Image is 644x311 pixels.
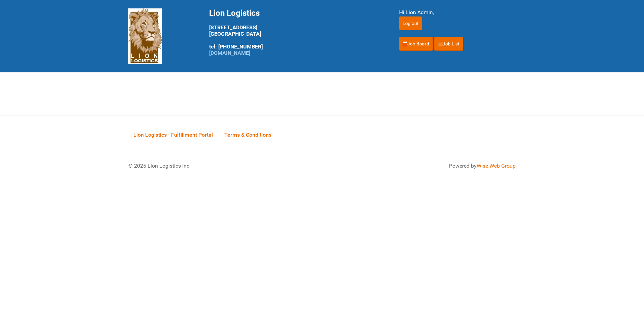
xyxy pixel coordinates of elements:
input: Log out [399,16,422,30]
a: Job List [434,37,463,51]
span: Terms & Conditions [224,132,271,138]
div: Powered by [330,162,516,170]
a: Job Board [399,37,433,51]
div: [STREET_ADDRESS] [GEOGRAPHIC_DATA] tel: [PHONE_NUMBER] [209,8,382,56]
div: © 2025 Lion Logistics Inc [123,157,319,175]
div: Hi Lion Admin, [399,8,516,16]
img: Lion Logistics [128,8,162,64]
span: Lion Logistics [209,8,260,18]
span: Lion Logistics - Fulfillment Portal [133,132,213,138]
a: Lion Logistics - Fulfillment Portal [128,124,218,145]
a: Wise Web Group [477,163,516,169]
a: Lion Logistics [128,33,162,39]
a: Terms & Conditions [219,124,277,145]
a: [DOMAIN_NAME] [209,50,250,56]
